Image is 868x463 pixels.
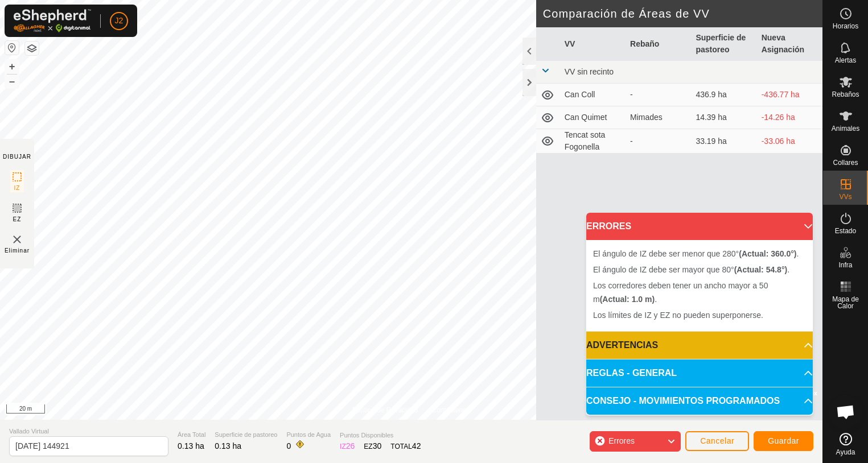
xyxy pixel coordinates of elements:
[5,75,19,88] button: –
[565,67,614,76] span: VV sin recinto
[600,295,655,304] b: (Actual: 1.0 m)
[586,240,813,331] p-accordion-content: ERRORES
[838,262,852,268] span: Infra
[691,129,756,154] td: 33.19 ha
[832,125,859,132] span: Animales
[586,220,631,233] span: ERRORES
[586,359,813,387] p-accordion-header: REGLAS - GENERAL
[586,387,813,415] p-accordion-header: CONSEJO - MOVIMIENTOS PROGRAMADOS
[3,152,31,161] div: DIBUJAR
[286,441,291,450] span: 0
[14,9,91,32] img: Logo Gallagher
[586,213,813,240] p-accordion-header: ERRORES
[835,228,856,234] span: Estado
[352,405,418,415] a: Política de Privacidad
[432,405,470,415] a: Contáctenos
[586,366,677,380] span: REGLAS - GENERAL
[390,440,421,452] div: TOTAL
[836,449,855,456] span: Ayuda
[757,27,822,61] th: Nueva Asignación
[829,395,863,429] a: Chat abierto
[586,332,813,359] p-accordion-header: ADVERTENCIAS
[757,129,822,154] td: -33.06 ha
[768,436,799,445] span: Guardar
[734,265,788,274] b: (Actual: 54.8°)
[593,281,768,304] span: Los corredores deben tener un ancho mayor a 50 m .
[826,296,865,309] span: Mapa de Calor
[10,233,24,246] img: VV
[608,436,635,445] span: Errores
[373,441,382,450] span: 30
[115,15,124,27] span: J2
[560,84,626,106] td: Can Coll
[757,106,822,129] td: -14.26 ha
[823,428,868,460] a: Ayuda
[560,106,626,129] td: Can Quimet
[626,27,691,61] th: Rebaño
[14,184,20,192] span: IZ
[9,427,168,436] span: Vallado Virtual
[586,338,658,352] span: ADVERTENCIAS
[13,215,22,224] span: EZ
[833,159,858,166] span: Collares
[700,436,734,445] span: Cancelar
[757,84,822,106] td: -436.77 ha
[754,431,813,451] button: Guardar
[739,249,796,258] b: (Actual: 360.0°)
[586,394,780,408] span: CONSEJO - MOVIMIENTOS PROGRAMADOS
[839,193,851,200] span: VVs
[593,265,789,274] span: El ángulo de IZ debe ser mayor que 80° .
[560,129,626,154] td: Tencat sota Fogonella
[346,441,355,450] span: 26
[543,7,822,20] h2: Comparación de Áreas de VV
[593,311,763,320] span: Los límites de IZ y EZ no pueden superponerse.
[5,41,19,55] button: Restablecer Mapa
[691,106,756,129] td: 14.39 ha
[286,430,331,440] span: Puntos de Agua
[691,27,756,61] th: Superficie de pastoreo
[215,430,277,440] span: Superficie de pastoreo
[630,111,686,123] div: Mimades
[691,84,756,106] td: 436.9 ha
[685,431,749,451] button: Cancelar
[364,440,381,452] div: EZ
[560,27,626,61] th: VV
[593,249,799,258] span: El ángulo de IZ debe ser menor que 280° .
[178,441,204,450] span: 0.13 ha
[215,441,241,450] span: 0.13 ha
[630,89,686,101] div: -
[25,42,39,55] button: Capas del Mapa
[630,135,686,147] div: -
[832,91,859,98] span: Rebaños
[833,23,858,30] span: Horarios
[835,57,856,64] span: Alertas
[5,246,30,255] span: Eliminar
[340,440,355,452] div: IZ
[340,431,421,440] span: Puntos Disponibles
[5,60,19,73] button: +
[412,441,421,450] span: 42
[178,430,205,440] span: Área Total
